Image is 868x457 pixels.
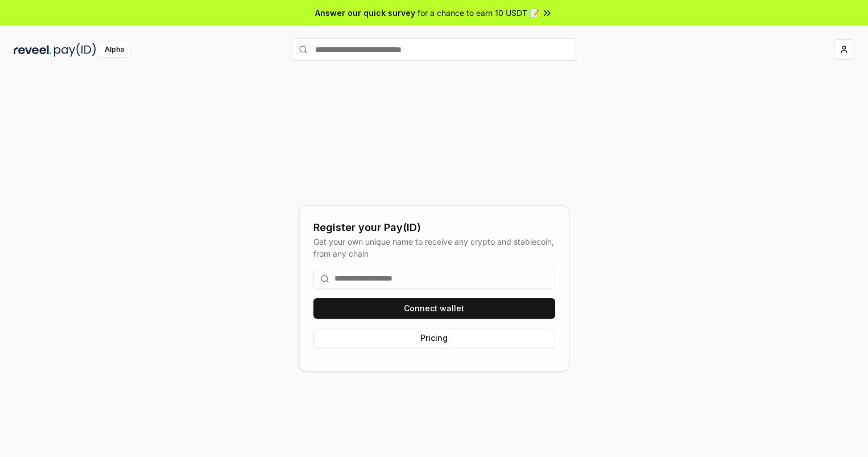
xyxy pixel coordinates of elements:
button: Pricing [313,328,555,348]
span: for a chance to earn 10 USDT 📝 [418,7,539,19]
img: pay_id [54,43,96,57]
div: Alpha [98,43,130,57]
button: Connect wallet [313,298,555,319]
img: reveel_dark [14,43,52,57]
div: Get your own unique name to receive any crypto and stablecoin, from any chain [313,236,555,260]
div: Register your Pay(ID) [313,220,555,236]
span: Answer our quick survey [315,7,415,19]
